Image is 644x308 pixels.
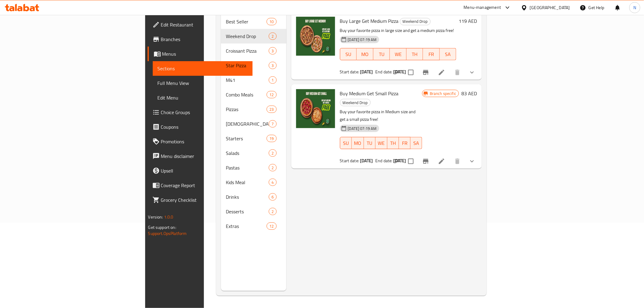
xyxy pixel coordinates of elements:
[221,44,286,58] div: Croissant Pizza3
[442,50,454,59] span: SA
[221,58,286,73] div: Star Pizza3
[401,139,408,148] span: FR
[226,208,269,215] span: Desserts
[340,89,399,98] span: Buy Medium Get Small Pizza
[269,33,276,40] div: items
[148,163,253,178] a: Upsell
[340,99,371,106] div: Weekend Drop
[376,137,387,149] button: WE
[148,105,253,120] a: Choice Groups
[269,62,276,69] div: items
[221,204,286,219] div: Desserts2
[162,50,248,58] span: Menus
[411,137,422,149] button: SA
[375,68,392,76] span: End date:
[221,160,286,175] div: Pastas2
[148,193,253,207] a: Grocery Checklist
[221,219,286,233] div: Extras12
[148,17,253,32] a: Edit Restaurant
[345,126,379,131] span: [DATE] 07:19 AM
[404,66,417,79] span: Select to update
[418,154,433,169] button: Branch-specific-item
[465,154,479,169] button: show more
[359,50,371,59] span: MO
[390,154,404,169] button: sort-choices
[269,194,276,200] span: 6
[161,152,248,160] span: Menu disclaimer
[269,33,276,39] span: 2
[226,149,269,157] span: Salads
[354,139,362,148] span: MO
[269,149,276,157] div: items
[468,69,476,76] svg: Show Choices
[345,37,379,43] span: [DATE] 07:19 AM
[158,79,248,87] span: Full Menu View
[427,91,459,96] span: Branch specific
[226,106,267,113] div: Pizzas
[221,117,286,131] div: [DEMOGRAPHIC_DATA]7
[267,92,276,98] span: 12
[221,29,286,44] div: Weekend Drop2
[340,137,352,149] button: SU
[226,135,267,142] div: Starters
[221,190,286,204] div: Drinks6
[148,47,253,61] a: Menus
[267,136,276,142] span: 19
[343,50,354,59] span: SU
[148,134,253,149] a: Promotions
[352,137,364,149] button: MO
[269,48,276,54] span: 3
[221,73,286,87] div: M411
[226,120,269,128] span: [DEMOGRAPHIC_DATA]
[269,209,276,215] span: 2
[148,229,187,237] a: Support.OpsPlatform
[158,65,248,72] span: Sections
[221,87,286,102] div: Combo Meals12
[418,65,433,80] button: Branch-specific-item
[399,137,411,149] button: FR
[390,139,397,148] span: TH
[226,222,267,230] div: Extras
[343,139,349,148] span: SU
[296,89,335,128] img: Buy Medium Get Small Pizza
[226,76,269,84] span: M41
[161,182,248,189] span: Coverage Report
[400,18,430,25] span: Weekend Drop
[413,139,420,148] span: SA
[158,94,248,101] span: Edit Menu
[226,47,269,54] span: Croissant Pizza
[390,48,407,60] button: WE
[404,155,417,168] span: Select to update
[153,61,253,76] a: Sections
[390,65,404,80] button: sort-choices
[440,48,457,60] button: SA
[450,154,465,169] button: delete
[148,178,253,193] a: Coverage Report
[340,157,359,165] span: Start date:
[269,150,276,156] span: 2
[633,4,636,11] span: N
[450,65,465,80] button: delete
[530,4,570,11] div: [GEOGRAPHIC_DATA]
[378,139,385,148] span: WE
[269,208,276,215] div: items
[148,213,163,221] span: Version:
[400,18,431,25] div: Weekend Drop
[148,223,176,231] span: Get support on:
[269,63,276,68] span: 3
[461,89,477,98] h6: 83 AED
[387,137,399,149] button: TH
[360,157,373,165] b: [DATE]
[161,21,248,28] span: Edit Restaurant
[221,131,286,146] div: Starters19
[465,65,479,80] button: show more
[164,213,173,221] span: 1.0.0
[340,27,457,34] p: Buy your favorite pizza in large size and get a medium pizza free!
[269,180,276,185] span: 4
[269,179,276,186] div: items
[226,179,269,186] span: Kids Meal
[153,90,253,105] a: Edit Menu
[269,77,276,83] span: 1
